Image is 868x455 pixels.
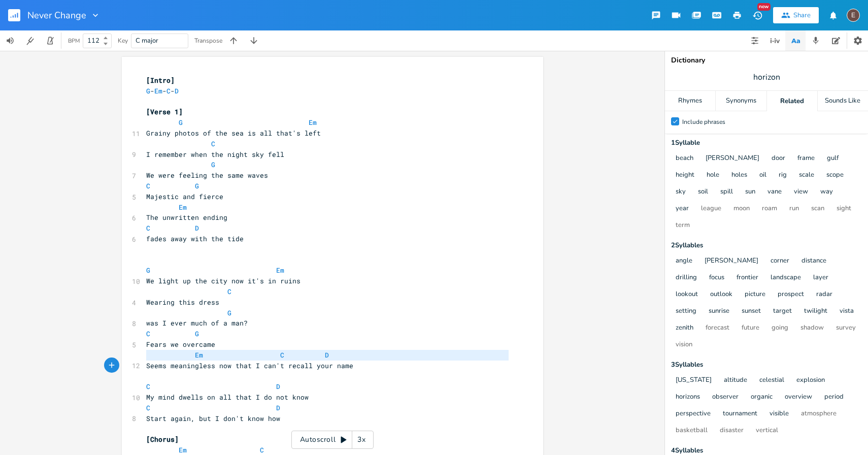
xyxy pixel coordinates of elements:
[773,307,792,316] button: target
[146,298,219,307] span: Wearing this dress
[794,188,808,197] button: view
[701,205,721,213] button: league
[751,393,773,402] button: organic
[707,171,719,180] button: hole
[211,139,215,148] span: C
[847,4,860,27] button: E
[280,350,284,360] span: C
[146,192,223,201] span: Majestic and fierce
[840,307,854,316] button: vista
[676,205,689,213] button: year
[195,223,199,233] span: D
[720,188,733,197] button: spill
[826,171,844,180] button: scope
[800,324,824,333] button: shadow
[179,118,183,127] span: G
[733,205,750,213] button: moon
[146,213,227,222] span: The unwritten ending
[146,361,353,370] span: Seems meaningless now that I can't recall your name
[27,11,86,20] span: Never Change
[211,160,215,169] span: G
[146,181,150,190] span: C
[756,427,778,435] button: vertical
[146,403,150,412] span: C
[146,234,244,243] span: fades away with the tide
[291,431,374,449] div: Autoscroll
[797,154,815,163] button: frame
[676,410,711,418] button: perspective
[146,86,150,95] span: G
[146,340,215,349] span: Fears we overcame
[194,38,222,44] div: Transpose
[705,257,758,266] button: [PERSON_NAME]
[146,435,179,444] span: [Chorus]
[709,307,729,316] button: sunrise
[767,91,817,111] div: Related
[227,287,231,296] span: C
[175,86,179,95] span: D
[146,382,150,391] span: C
[712,393,739,402] button: observer
[676,221,690,230] button: term
[771,257,789,266] button: corner
[801,410,837,418] button: atmosphere
[676,171,694,180] button: height
[676,307,696,316] button: setting
[759,376,784,385] button: celestial
[676,154,693,163] button: beach
[676,393,700,402] button: horizons
[68,38,80,44] div: BPM
[837,205,851,213] button: sight
[146,393,309,402] span: My mind dwells on all that I do not know
[195,181,199,190] span: G
[759,171,766,180] button: oil
[676,188,686,197] button: sky
[276,403,280,412] span: D
[827,154,839,163] button: gulf
[260,445,264,454] span: C
[724,376,747,385] button: altitude
[676,427,708,435] button: basketball
[772,154,785,163] button: door
[146,150,288,159] span: I remember when the night sky fell
[698,188,708,197] button: soil
[154,86,162,95] span: Em
[802,257,826,266] button: distance
[710,290,732,299] button: outlook
[747,6,767,24] button: New
[793,11,811,20] div: Share
[179,203,187,212] span: Em
[836,324,856,333] button: survey
[789,205,799,213] button: run
[146,329,150,338] span: C
[779,171,787,180] button: rig
[146,171,268,180] span: We were feeling the same waves
[737,274,758,282] button: frontier
[847,9,860,22] div: edward
[813,274,828,282] button: layer
[146,128,321,138] span: Grainy photos of the sea is all that's left
[276,382,280,391] span: D
[227,308,231,317] span: G
[671,242,862,249] div: 2 Syllable s
[771,274,801,282] button: landscape
[682,119,725,125] div: Include phrases
[816,290,832,299] button: radar
[796,376,825,385] button: explosion
[146,318,248,328] span: was I ever much of a man?
[723,410,757,418] button: tournament
[665,91,715,111] div: Rhymes
[731,171,747,180] button: holes
[706,324,729,333] button: forecast
[745,290,765,299] button: picture
[276,266,284,275] span: Em
[745,188,755,197] button: sun
[772,324,788,333] button: going
[767,188,782,197] button: vane
[146,76,175,85] span: [Intro]
[671,57,862,64] div: Dictionary
[146,414,280,423] span: Start again, but I don't know how
[146,266,150,275] span: G
[716,91,766,111] div: Synonyms
[195,329,199,338] span: G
